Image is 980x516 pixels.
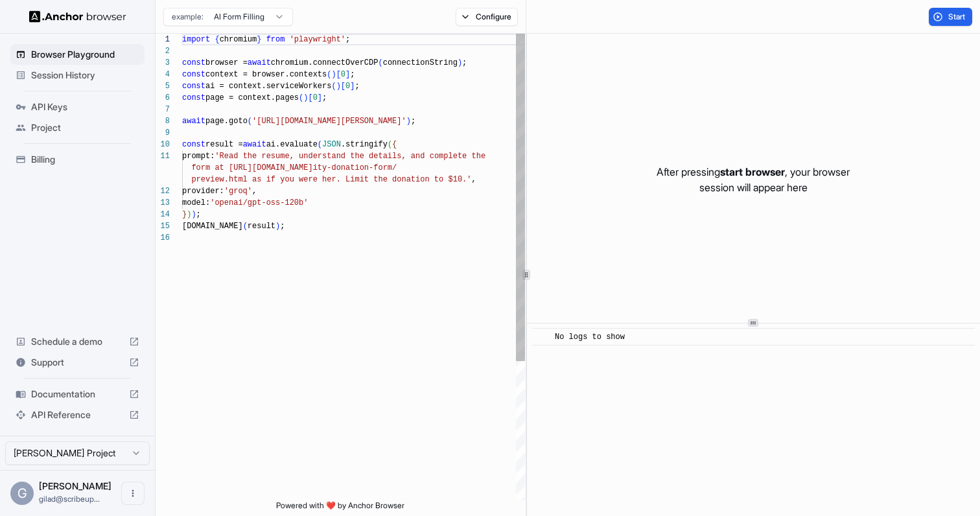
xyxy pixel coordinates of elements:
[318,93,322,102] span: ]
[191,163,312,172] span: form at [URL][DOMAIN_NAME]
[156,92,170,104] div: 6
[318,140,322,149] span: (
[345,70,350,79] span: ]
[322,140,341,149] span: JSON
[182,152,215,161] span: prompt:
[313,93,318,102] span: 0
[280,222,285,231] span: ;
[156,232,170,244] div: 16
[539,331,545,344] span: ​
[10,149,145,170] div: Billing
[276,500,404,516] span: Powered with ❤️ by Anchor Browser
[383,58,458,67] span: connectionString
[341,70,345,79] span: 0
[252,117,406,126] span: '[URL][DOMAIN_NAME][PERSON_NAME]'
[248,58,271,67] span: await
[31,388,124,401] span: Documentation
[156,104,170,115] div: 7
[215,152,448,161] span: 'Read the resume, understand the details, and comp
[10,352,145,373] div: Support
[10,44,145,65] div: Browser Playground
[448,152,485,161] span: lete the
[10,65,145,86] div: Session History
[205,117,248,126] span: page.goto
[248,117,252,126] span: (
[243,140,266,149] span: await
[182,210,187,219] span: }
[31,48,139,61] span: Browser Playground
[156,197,170,209] div: 13
[10,384,145,405] div: Documentation
[388,140,392,149] span: (
[341,82,345,91] span: [
[10,117,145,138] div: Project
[350,70,355,79] span: ;
[191,175,425,184] span: preview.html as if you were her. Limit the donatio
[275,222,280,231] span: )
[10,482,34,505] div: G
[322,93,327,102] span: ;
[205,93,299,102] span: page = context.pages
[224,187,252,196] span: 'groq'
[156,139,170,150] div: 10
[182,117,205,126] span: await
[345,35,350,44] span: ;
[345,82,350,91] span: 0
[257,35,261,44] span: }
[10,97,145,117] div: API Keys
[31,408,124,421] span: API Reference
[220,35,257,44] span: chromium
[156,80,170,92] div: 5
[182,187,224,196] span: provider:
[411,117,415,126] span: ;
[266,35,285,44] span: from
[182,198,210,207] span: model:
[182,82,205,91] span: const
[299,93,303,102] span: (
[156,127,170,139] div: 9
[252,187,257,196] span: ,
[31,121,139,134] span: Project
[355,82,359,91] span: ;
[331,82,336,91] span: (
[156,150,170,162] div: 11
[187,210,191,219] span: )
[336,70,341,79] span: [
[331,70,336,79] span: )
[290,35,345,44] span: 'playwright'
[392,140,397,149] span: {
[31,356,124,369] span: Support
[31,100,139,113] span: API Keys
[462,58,467,67] span: ;
[182,58,205,67] span: const
[156,220,170,232] div: 15
[350,82,355,91] span: ]
[406,117,411,126] span: )
[210,198,308,207] span: 'openai/gpt-oss-120b'
[182,93,205,102] span: const
[425,175,471,184] span: n to $10.'
[182,222,243,231] span: [DOMAIN_NAME]
[156,57,170,69] div: 3
[182,70,205,79] span: const
[555,333,625,342] span: No logs to show
[271,58,379,67] span: chromium.connectOverCDP
[205,82,331,91] span: ai = context.serviceWorkers
[657,164,850,195] p: After pressing , your browser session will appear here
[196,210,201,219] span: ;
[336,82,341,91] span: )
[205,58,248,67] span: browser =
[313,163,397,172] span: ity-donation-form/
[121,482,145,505] button: Open menu
[948,12,966,22] span: Start
[308,93,312,102] span: [
[471,175,476,184] span: ,
[458,58,462,67] span: )
[29,10,126,23] img: Anchor Logo
[205,70,327,79] span: context = browser.contexts
[248,222,275,231] span: result
[456,8,519,26] button: Configure
[182,35,210,44] span: import
[303,93,308,102] span: )
[156,34,170,45] div: 1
